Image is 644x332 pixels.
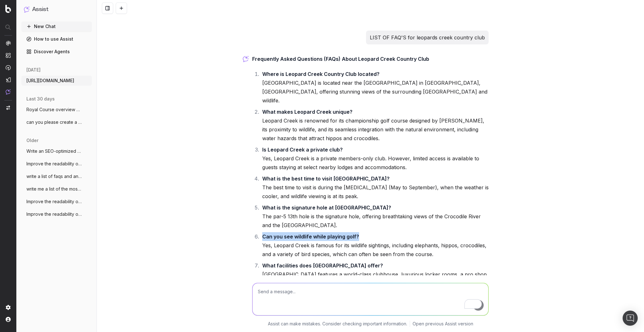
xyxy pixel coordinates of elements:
[260,107,489,143] li: Leopard Creek is renowned for its championship golf course designed by [PERSON_NAME], its proximi...
[21,21,92,31] button: New Chat
[262,204,391,211] strong: What is the signature hole at [GEOGRAPHIC_DATA]?
[26,119,82,125] span: can you please create a list of all page
[6,77,11,82] img: Studio
[21,197,92,207] button: Improve the readability of Aphrodite Hil
[6,89,11,94] img: Assist
[260,70,489,105] li: [GEOGRAPHIC_DATA] is located near the [GEOGRAPHIC_DATA] in [GEOGRAPHIC_DATA], [GEOGRAPHIC_DATA], ...
[252,56,429,62] strong: Frequently Asked Questions (FAQs) About Leopard Creek Country Club
[243,56,249,62] img: Botify assist logo
[413,321,473,327] a: Open previous Assist version
[26,137,38,144] span: older
[26,211,82,217] span: Improve the readability of [URL]
[26,77,74,84] span: [URL][DOMAIN_NAME]
[21,209,92,219] button: Improve the readability of [URL]
[32,5,48,14] h1: Assist
[26,106,82,113] span: Royal Course overview Style: Cliff Top T
[26,186,82,192] span: write me a list of the most frequently a
[260,232,489,259] li: Yes, Leopard Creek is famous for its wildlife sightings, including elephants, hippos, crocodiles,...
[21,105,92,115] button: Royal Course overview Style: Cliff Top T
[268,321,407,327] p: Assist can make mistakes. Consider checking important information.
[26,96,55,102] span: last 30 days
[262,109,353,115] strong: What makes Leopard Creek unique?
[262,146,343,153] strong: Is Leopard Creek a private club?
[26,161,82,167] span: Improve the readability of [URL]
[260,261,489,288] li: [GEOGRAPHIC_DATA] features a world-class clubhouse, luxurious locker rooms, a pro shop, fine dini...
[26,67,41,73] span: [DATE]
[26,148,82,154] span: Write an SEO-optimized article about htt
[262,175,390,182] strong: What is the best time to visit [GEOGRAPHIC_DATA]?
[21,47,92,57] a: Discover Agents
[21,171,92,181] button: write a list of faqs and answers for gol
[21,184,92,194] button: write me a list of the most frequently a
[26,198,82,205] span: Improve the readability of Aphrodite Hil
[21,117,92,127] button: can you please create a list of all page
[6,106,10,110] img: Switch project
[6,53,11,58] img: Intelligence
[21,76,92,86] button: [URL][DOMAIN_NAME]
[6,41,11,46] img: Analytics
[253,283,488,315] textarea: To enrich screen reader interactions, please activate Accessibility in Grammarly extension settings
[260,203,489,230] li: The par-5 13th hole is the signature hole, offering breathtaking views of the Crocodile River and...
[262,262,383,269] strong: What facilities does [GEOGRAPHIC_DATA] offer?
[262,233,359,240] strong: Can you see wildlife while playing golf?
[5,5,11,13] img: Botify logo
[21,146,92,156] button: Write an SEO-optimized article about htt
[26,173,82,180] span: write a list of faqs and answers for gol
[260,174,489,201] li: The best time to visit is during the [MEDICAL_DATA] (May to September), when the weather is coole...
[21,34,92,44] a: How to use Assist
[623,311,638,326] div: Open Intercom Messenger
[260,145,489,172] li: Yes, Leopard Creek is a private members-only club. However, limited access is available to guests...
[21,159,92,169] button: Improve the readability of [URL]
[262,71,380,77] strong: Where is Leopard Creek Country Club located?
[6,65,11,70] img: Activation
[24,6,30,12] img: Assist
[24,5,89,14] button: Assist
[6,305,11,310] img: Setting
[370,33,485,42] p: LIST OF FAQ'S for leopards creek country club
[6,317,11,322] img: My account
